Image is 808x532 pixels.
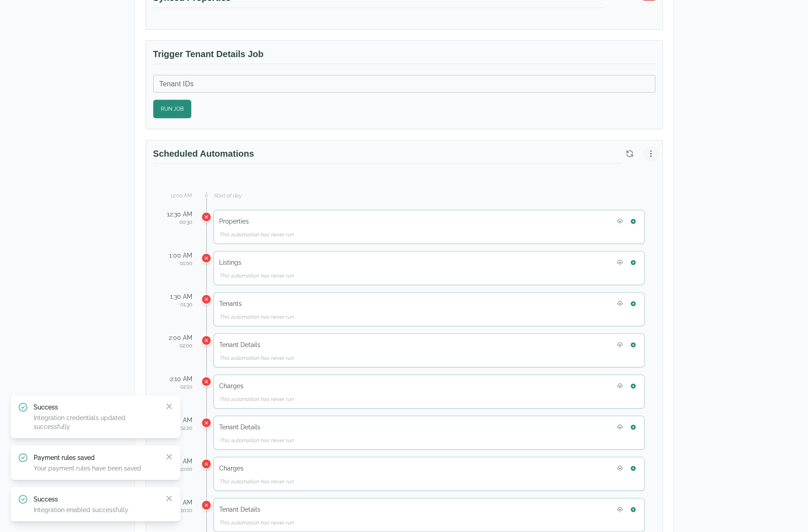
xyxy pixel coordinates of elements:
div: 02:10 [164,383,192,390]
button: Upload Tenant Details file [614,504,626,515]
button: Run Job [153,100,191,118]
div: 02:00 [164,342,192,349]
div: Charges was scheduled for 2:10 AM but missed its scheduled time and hasn't run [201,376,212,387]
div: Tenant Details was scheduled for 2:00 AM but missed its scheduled time and hasn't run [201,335,212,346]
h5: Tenant Details [219,505,260,514]
h5: Properties [219,217,249,226]
div: 1:30 AM [164,292,192,301]
div: 01:00 [164,260,192,267]
div: This automation has never run [219,478,639,485]
h5: Tenant Details [219,340,260,349]
button: Refresh scheduled automations [622,146,638,162]
div: Charges was scheduled for 10:00 AM but missed its scheduled time and hasn't run [201,459,212,469]
div: 2:10 AM [164,374,192,383]
button: Run Tenant Details now [627,339,639,351]
h5: Tenants [219,299,242,308]
div: This automation has never run [219,231,639,238]
button: Upload Tenant Details file [614,421,626,433]
div: 1:00 AM [164,251,192,260]
p: Integration enabled successfully [34,505,158,514]
p: Success [34,495,158,504]
button: Run Charges now [627,380,639,392]
button: Upload Listings file [614,257,626,268]
button: Upload Tenant Details file [614,339,626,351]
div: 2:00 AM [164,333,192,342]
div: This automation has never run [219,313,639,320]
p: Payment rules saved [34,453,158,462]
h3: Scheduled Automations [153,147,622,164]
h5: Charges [219,464,244,473]
div: This automation has never run [219,355,639,362]
div: 12:30 AM [164,210,192,219]
button: Upload Charges file [614,380,626,392]
h5: Tenant Details [219,423,260,432]
button: Upload Properties file [614,216,626,227]
div: This automation has never run [219,396,639,403]
div: Tenant Details was scheduled for 2:20 AM but missed its scheduled time and hasn't run [201,417,212,428]
p: Success [34,403,158,412]
div: This automation has never run [219,272,639,279]
div: Listings was scheduled for 1:00 AM but missed its scheduled time and hasn't run [201,253,212,263]
button: Upload Charges file [614,463,626,474]
h5: Listings [219,258,241,267]
h3: Trigger Tenant Details Job [153,48,655,64]
div: 00:30 [164,219,192,226]
button: Run Tenant Details now [627,421,639,433]
div: 01:30 [164,301,192,308]
button: Run Tenants now [627,298,639,309]
button: Upload Tenants file [614,298,626,309]
p: Your payment rules have been saved [34,464,158,473]
div: This automation has never run [219,519,639,526]
h5: Charges [219,382,244,390]
button: Run Tenant Details now [627,504,639,515]
button: Run Charges now [627,463,639,474]
div: Properties was scheduled for 12:30 AM but missed its scheduled time and hasn't run [201,212,212,222]
p: Integration credentials updated successfully [34,413,158,431]
div: Start of day [213,192,645,199]
button: Run Properties now [627,216,639,227]
div: Tenants was scheduled for 1:30 AM but missed its scheduled time and hasn't run [201,294,212,305]
button: More options [643,146,659,162]
div: 12:00 AM [164,192,192,199]
div: Tenant Details was scheduled for 10:10 AM but missed its scheduled time and hasn't run [201,500,212,510]
div: This automation has never run [219,437,639,444]
button: Run Listings now [627,257,639,268]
